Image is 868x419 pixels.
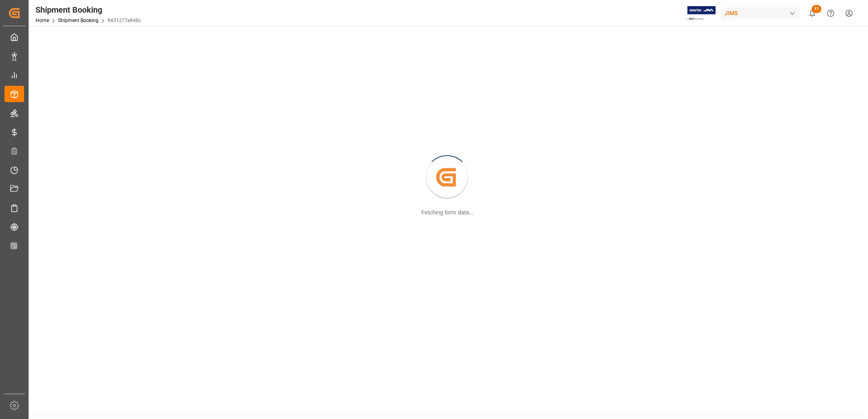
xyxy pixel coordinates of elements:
span: 31 [812,5,821,13]
button: Help Center [821,4,840,22]
div: JIMS [721,7,800,19]
div: Shipment Booking [36,4,141,16]
a: Shipment Booking [58,18,98,23]
img: Exertis%20JAM%20-%20Email%20Logo.jpg_1722504956.jpg [687,6,716,20]
button: show 31 new notifications [803,4,821,22]
div: Fetching form data... [421,208,474,217]
button: JIMS [721,5,803,21]
a: Home [36,18,49,23]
